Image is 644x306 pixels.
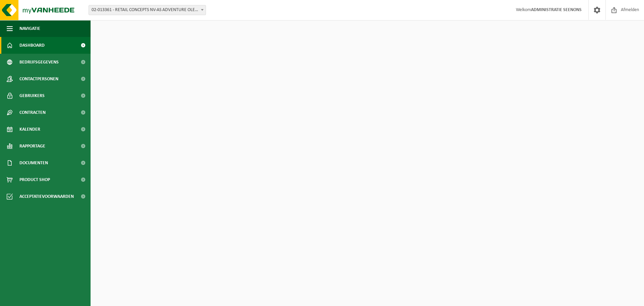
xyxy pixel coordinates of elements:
[19,54,59,71] span: Bedrijfsgegevens
[89,5,206,15] span: 02-013361 - RETAIL CONCEPTS NV-AS ADVENTURE OLEN - OLEN
[19,87,45,104] span: Gebruikers
[19,138,45,155] span: Rapportage
[89,5,206,15] span: 02-013361 - RETAIL CONCEPTS NV-AS ADVENTURE OLEN - OLEN
[19,20,40,37] span: Navigatie
[19,155,48,171] span: Documenten
[19,37,45,54] span: Dashboard
[19,188,74,205] span: Acceptatievoorwaarden
[531,7,582,12] strong: ADMINISTRATIE SEENONS
[19,171,50,188] span: Product Shop
[19,71,58,87] span: Contactpersonen
[19,104,46,121] span: Contracten
[19,121,40,138] span: Kalender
